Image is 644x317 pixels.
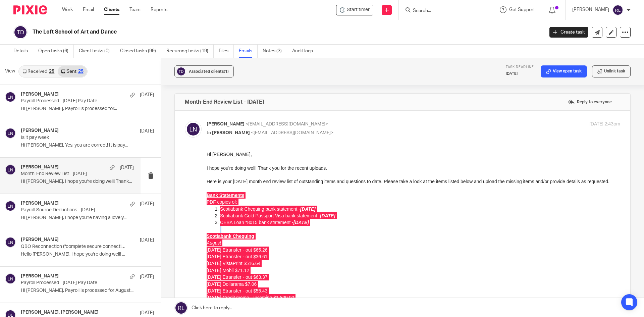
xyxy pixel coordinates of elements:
a: Team [129,6,141,13]
div: The Loft School of Art and Dance [336,5,373,15]
a: Open tasks (6) [38,45,74,58]
p: [DATE] [120,164,134,171]
img: svg%3E [5,237,16,248]
img: svg%3E [5,201,16,211]
p: [DATE] 2:43pm [589,121,620,128]
p: Is it pay week [21,135,127,141]
span: Start timer [347,6,370,13]
p: CEBA Loan *8015 bank statement - [13,68,414,75]
h4: [PERSON_NAME] [21,273,59,279]
img: svg%3E [5,273,16,284]
a: Emails [239,45,258,58]
button: Unlink task [592,65,631,77]
p: [DATE] [140,310,154,316]
p: Payroll Processed - [DATE] Pay Date [21,98,127,104]
p: [PERSON_NAME] [572,6,609,13]
p: Hi [PERSON_NAME], Yes, you are correct! It is pay... [21,143,154,148]
button: Associated clients(1) [174,65,234,77]
span: Get Support [509,7,535,12]
p: [DATE] [140,237,154,244]
a: Received25 [19,66,58,77]
h4: [PERSON_NAME] [21,128,59,134]
input: Search [412,8,473,14]
h4: Month-End Review List - [DATE] [185,99,264,105]
span: to [207,130,211,135]
h2: The Loft School of Art and Dance [33,29,438,36]
h4: [PERSON_NAME] [21,237,59,243]
p: [DATE] [140,128,154,135]
a: Recurring tasks (19) [166,45,214,58]
img: svg%3E [13,25,28,39]
p: Hi [PERSON_NAME], Payroll is processed for... [21,106,154,112]
span: <[EMAIL_ADDRESS][DOMAIN_NAME]> [251,130,333,135]
span: Task deadline [506,65,534,69]
a: Sent25 [58,66,87,77]
p: Hello [PERSON_NAME], I hope you're doing well! ... [21,252,154,257]
a: Client tasks (0) [79,45,115,58]
a: Clients [104,6,119,13]
a: Details [13,45,33,58]
img: svg%3E [5,164,16,175]
a: View open task [541,65,587,77]
a: Closed tasks (99) [120,45,161,58]
p: Scotiabank Chequing bank statement - [13,55,414,61]
em: [DATE] [87,69,102,74]
a: Email [83,6,94,13]
img: svg%3E [612,5,623,15]
span: View [5,68,15,75]
p: [DATE] [140,201,154,207]
div: 25 [78,69,84,74]
p: Payroll Processed - [DATE] Pay Date [21,280,127,286]
p: [DATE] [506,71,534,76]
span: Associated clients [189,69,229,73]
h4: [PERSON_NAME] [21,201,59,206]
p: Payroll Source Deductions - [DATE] [21,207,127,213]
h4: [PERSON_NAME] [21,164,59,170]
a: Files [219,45,234,58]
span: [PERSON_NAME] [207,122,245,126]
div: 25 [49,69,54,74]
em: [DATE] [94,55,109,61]
p: Hi [PERSON_NAME], Payroll is processed for August... [21,288,154,294]
p: Hi [PERSON_NAME], I hope you're doing well! Thank... [21,179,134,184]
p: [DATE] [140,92,154,98]
p: Hi [PERSON_NAME], I hope you're having a lovely... [21,215,154,221]
h4: [PERSON_NAME], [PERSON_NAME] [21,310,99,315]
a: Create task [549,27,588,38]
p: Month-End Review List - [DATE] [21,171,111,177]
img: svg%3E [5,92,16,102]
span: [PERSON_NAME] [212,130,250,135]
a: Notes (3) [263,45,287,58]
img: svg%3E [185,121,202,138]
img: Pixie [13,5,47,14]
em: [DATE] [113,62,129,67]
h4: [PERSON_NAME] [21,92,59,97]
a: Work [62,6,73,13]
a: Audit logs [292,45,318,58]
span: (1) [224,69,229,73]
p: Scotiabank Gold Passport Visa bank statement - [13,61,414,68]
img: svg%3E [5,128,16,139]
p: [DATE] [140,273,154,280]
p: QBO Reconnection ("complete secure connection") Request - Friendly Biweekly Reminder [21,244,127,250]
a: Reports [151,6,167,13]
label: Reply to everyone [566,97,613,107]
img: svg%3E [176,66,186,76]
span: <[EMAIL_ADDRESS][DOMAIN_NAME]> [246,122,328,126]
